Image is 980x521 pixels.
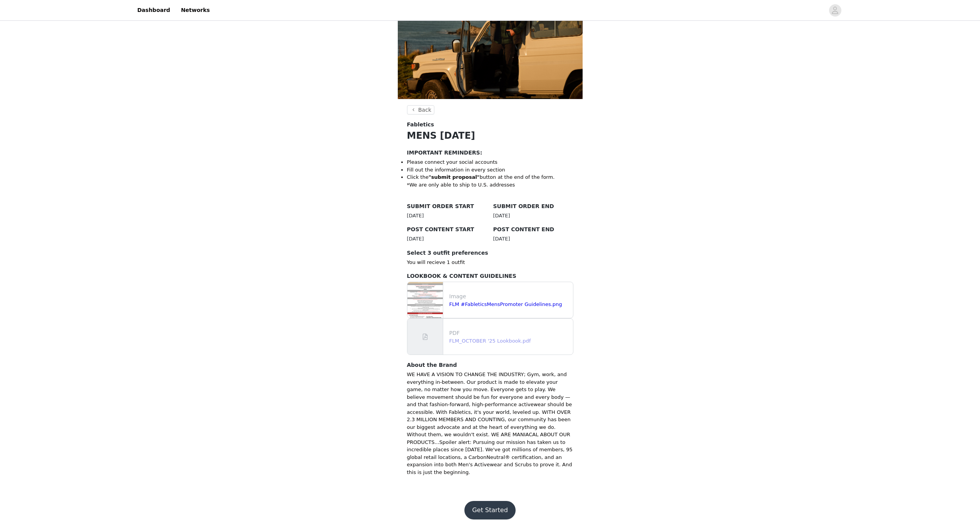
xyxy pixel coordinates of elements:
h4: Select 3 outfit preferences [407,249,573,257]
div: [DATE] [493,235,573,243]
h4: POST CONTENT END [493,225,573,234]
img: file [407,282,443,318]
p: PDF [449,329,570,337]
div: [DATE] [407,235,487,243]
div: [DATE] [407,212,487,220]
li: Click the button at the end of the form. [407,173,573,181]
h4: About the Brand [407,361,573,369]
span: Fabletics [407,121,434,129]
h4: SUBMIT ORDER START [407,202,487,210]
p: WE HAVE A VISION TO CHANGE THE INDUSTRY; Gym, work, and everything in-between. Our product is mad... [407,371,573,476]
li: Please connect your social accounts [407,158,573,166]
p: Image [449,292,570,301]
h4: SUBMIT ORDER END [493,202,573,210]
button: Back [407,105,435,114]
li: Fill out the information in every section [407,166,573,174]
a: Dashboard [133,2,175,19]
strong: "submit proposal" [429,174,479,180]
a: FLM #FableticsMensPromoter Guidelines.png [449,301,562,307]
h4: IMPORTANT REMINDERS: [407,149,573,157]
div: avatar [831,4,839,17]
button: Get Started [464,501,516,519]
div: [DATE] [493,212,573,220]
h4: LOOKBOOK & CONTENT GUIDELINES [407,272,573,280]
p: You will recieve 1 outfit [407,259,573,266]
a: FLM_OCTOBER '25 Lookbook.pdf [449,338,531,344]
a: Networks [176,2,214,19]
p: *We are only able to ship to U.S. addresses [407,181,573,189]
h1: MENS [DATE] [407,129,573,143]
h4: POST CONTENT START [407,225,487,234]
